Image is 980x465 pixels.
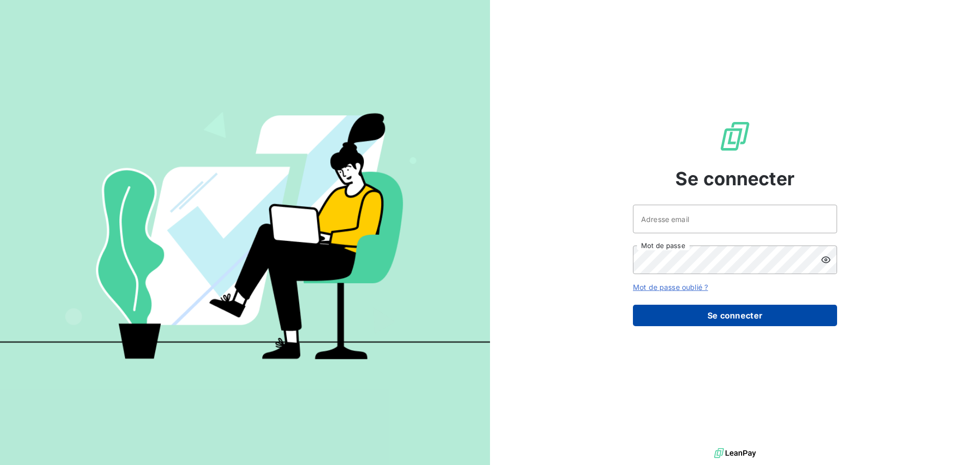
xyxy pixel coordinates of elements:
[675,165,795,192] span: Se connecter
[633,305,837,326] button: Se connecter
[714,446,756,461] img: logo
[633,283,708,291] a: Mot de passe oublié ?
[633,205,837,233] input: placeholder
[719,120,751,153] img: Logo LeanPay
